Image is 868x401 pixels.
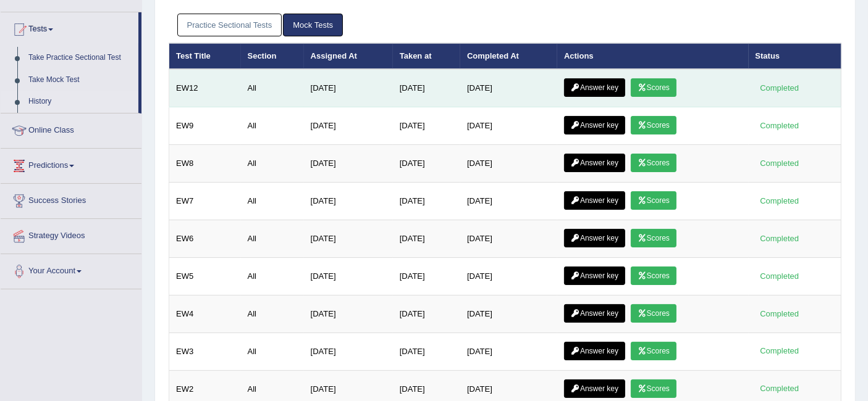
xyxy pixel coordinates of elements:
a: Success Stories [1,184,141,215]
a: Answer key [564,191,625,210]
td: EW7 [169,183,241,220]
a: Answer key [564,342,625,360]
div: Completed [756,270,804,283]
a: Scores [631,154,676,172]
td: All [241,333,304,371]
td: EW5 [169,258,241,296]
td: [DATE] [304,183,393,220]
a: Predictions [1,149,141,180]
a: Answer key [564,78,625,97]
td: [DATE] [460,107,557,145]
td: [DATE] [393,69,460,107]
th: Status [749,43,841,69]
td: [DATE] [304,69,393,107]
td: All [241,220,304,258]
td: [DATE] [393,220,460,258]
td: [DATE] [304,220,393,258]
div: Completed [756,307,804,320]
a: Mock Tests [283,14,343,36]
a: Answer key [564,116,625,134]
td: [DATE] [393,107,460,145]
td: [DATE] [460,333,557,371]
th: Section [241,43,304,69]
th: Completed At [460,43,557,69]
td: All [241,296,304,333]
td: [DATE] [304,296,393,333]
td: [DATE] [460,258,557,296]
th: Test Title [169,43,241,69]
td: [DATE] [393,258,460,296]
th: Actions [557,43,749,69]
td: EW6 [169,220,241,258]
td: [DATE] [393,296,460,333]
div: Completed [756,81,804,94]
td: [DATE] [393,145,460,183]
div: Completed [756,345,804,358]
td: EW12 [169,69,241,107]
a: Answer key [564,304,625,323]
div: Completed [756,157,804,170]
td: [DATE] [304,258,393,296]
a: Scores [631,267,676,285]
th: Taken at [393,43,460,69]
a: Answer key [564,267,625,285]
a: Scores [631,304,676,323]
a: Scores [631,379,676,398]
td: [DATE] [460,183,557,220]
td: [DATE] [460,220,557,258]
td: EW3 [169,333,241,371]
a: Scores [631,191,676,210]
td: [DATE] [393,333,460,371]
a: Answer key [564,229,625,247]
a: Strategy Videos [1,219,141,250]
td: [DATE] [304,107,393,145]
th: Assigned At [304,43,393,69]
td: [DATE] [460,69,557,107]
div: Completed [756,119,804,132]
td: EW8 [169,145,241,183]
td: All [241,145,304,183]
a: Answer key [564,379,625,398]
a: Scores [631,116,676,134]
td: EW4 [169,296,241,333]
td: All [241,183,304,220]
a: Your Account [1,254,141,285]
td: [DATE] [460,145,557,183]
a: Tests [1,12,138,43]
td: [DATE] [393,183,460,220]
div: Completed [756,382,804,395]
td: All [241,107,304,145]
td: [DATE] [460,296,557,333]
a: Practice Sectional Tests [177,14,282,36]
a: Answer key [564,154,625,172]
div: Completed [756,232,804,245]
a: History [23,91,138,113]
div: Completed [756,194,804,207]
td: [DATE] [304,145,393,183]
td: All [241,69,304,107]
a: Scores [631,342,676,360]
a: Take Practice Sectional Test [23,47,138,69]
a: Online Class [1,114,141,144]
a: Scores [631,78,676,97]
a: Scores [631,229,676,247]
a: Take Mock Test [23,69,138,91]
td: All [241,258,304,296]
td: [DATE] [304,333,393,371]
td: EW9 [169,107,241,145]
